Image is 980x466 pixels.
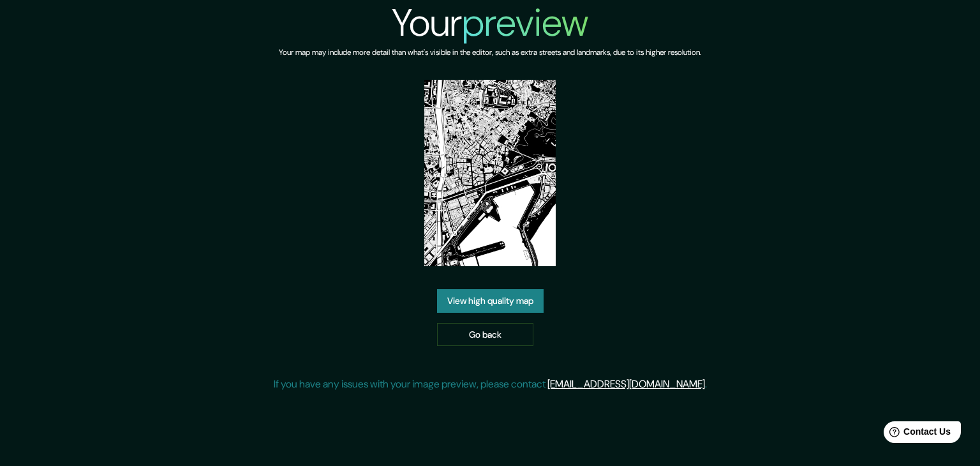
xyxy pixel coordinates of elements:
[547,377,705,391] a: [EMAIL_ADDRESS][DOMAIN_NAME]
[437,323,533,347] a: Go back
[424,80,556,266] img: created-map-preview
[437,289,544,313] a: View high quality map
[279,46,701,59] h6: Your map may include more detail than what's visible in the editor, such as extra streets and lan...
[274,377,707,392] p: If you have any issues with your image preview, please contact .
[866,416,966,452] iframe: Help widget launcher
